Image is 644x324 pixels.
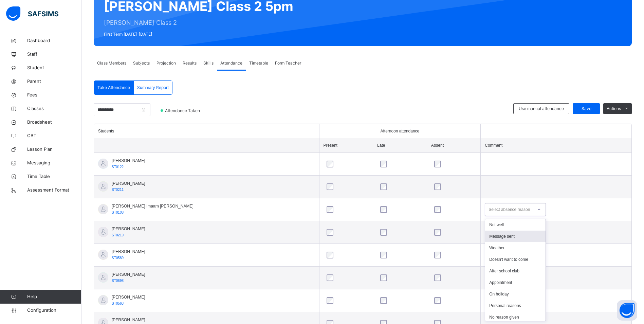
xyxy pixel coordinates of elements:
span: Broadsheet [27,119,81,126]
span: ST0108 [112,211,124,214]
div: Personal reasons [485,300,546,311]
span: Projection [157,60,176,66]
span: Student [27,65,81,71]
span: CBT [27,132,81,139]
span: Parent [27,78,81,85]
div: No reason given [485,311,546,323]
span: Save [578,106,595,112]
span: Use manual attendance [519,106,564,112]
span: ST0698 [112,279,124,283]
span: Messaging [27,160,81,166]
div: Doesn't want to come [485,254,546,265]
span: Afternoon attendance [381,128,420,134]
span: [PERSON_NAME] [112,271,145,277]
div: Weather [485,242,546,254]
span: Classes [27,105,81,112]
span: Staff [27,51,81,58]
img: safsims [6,6,58,21]
span: [PERSON_NAME] [112,180,145,186]
th: Late [373,138,427,153]
span: Dashboard [27,37,81,44]
span: [PERSON_NAME] [112,249,145,255]
div: Appointment [485,277,546,288]
span: Class Members [97,60,126,66]
span: [PERSON_NAME] [112,226,145,232]
span: Take Attendance [97,85,130,91]
span: Time Table [27,173,81,180]
th: Present [319,138,373,153]
span: Subjects [133,60,150,66]
span: [PERSON_NAME] [112,158,145,164]
span: ST0589 [112,256,124,260]
span: Form Teacher [275,60,301,66]
span: Attendance [220,60,242,66]
span: Skills [203,60,214,66]
span: ST0219 [112,233,124,237]
div: On holiday [485,288,546,300]
th: Absent [427,138,481,153]
span: Actions [607,106,621,112]
span: Fees [27,92,81,98]
span: Results [183,60,197,66]
span: [PERSON_NAME] [112,294,145,300]
div: Not well [485,219,546,231]
span: Help [27,293,81,300]
span: Assessment Format [27,187,81,194]
div: After school club [485,265,546,277]
span: [PERSON_NAME] [112,317,145,323]
span: Lesson Plan [27,146,81,153]
span: Timetable [249,60,268,66]
span: Summary Report [137,85,169,91]
th: Comment [481,138,631,153]
div: Message sent [485,231,546,242]
button: Open asap [617,300,637,321]
span: ST0122 [112,165,124,169]
span: ST0211 [112,188,124,192]
span: ST0563 [112,302,124,305]
div: Select absence reason [489,203,530,216]
th: Students [94,124,319,138]
span: Configuration [27,307,81,314]
span: Attendance Taken [164,108,202,114]
span: [PERSON_NAME] Imaam [PERSON_NAME] [112,203,194,209]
